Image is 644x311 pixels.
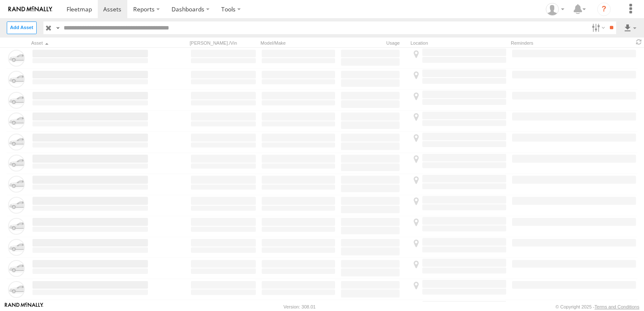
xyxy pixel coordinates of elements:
[555,304,639,309] div: © Copyright 2025 -
[190,40,257,46] div: [PERSON_NAME]./Vin
[340,40,407,46] div: Usage
[411,40,507,46] div: Location
[5,303,43,311] a: Visit our Website
[623,21,637,34] label: Export results as...
[31,40,149,46] div: Click to Sort
[54,21,61,34] label: Search Query
[284,304,316,309] div: Version: 308.01
[597,3,611,16] i: ?
[543,3,567,16] div: Jennifer Albro
[8,6,52,12] img: rand-logo.svg
[7,21,37,34] label: Create New Asset
[511,40,576,46] div: Reminders
[634,38,644,46] span: Refresh
[595,304,639,309] a: Terms and Conditions
[588,21,606,34] label: Search Filter Options
[260,40,336,46] div: Model/Make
